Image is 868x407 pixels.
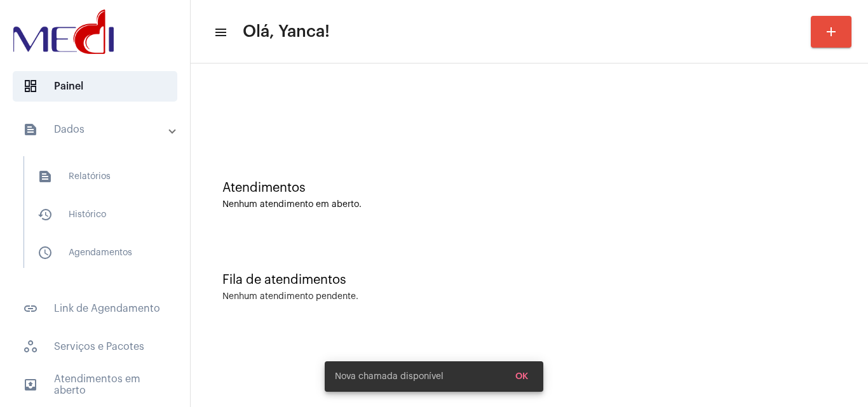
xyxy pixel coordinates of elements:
[23,377,38,392] mat-icon: sidenav icon
[824,24,839,39] mat-icon: add
[37,245,53,260] mat-icon: sidenav icon
[515,372,528,381] span: OK
[13,370,177,400] span: Atendimentos em aberto
[222,181,836,195] div: Atendimentos
[23,122,170,137] mat-panel-title: Dados
[27,161,161,192] span: Relatórios
[222,292,358,302] div: Nenhum atendimento pendente.
[335,370,444,383] span: Nova chamada disponível
[222,273,836,287] div: Fila de atendimentos
[505,365,538,388] button: OK
[23,301,38,316] mat-icon: sidenav icon
[37,169,53,184] mat-icon: sidenav icon
[23,339,38,354] span: sidenav icon
[214,25,226,40] mat-icon: sidenav icon
[27,199,161,230] span: Histórico
[13,293,177,324] span: Link de Agendamento
[13,71,177,102] span: Painel
[243,22,330,42] span: Olá, Yanca!
[8,109,190,150] mat-expansion-panel-header: sidenav iconDados
[23,122,38,137] mat-icon: sidenav icon
[8,150,190,286] div: sidenav iconDados
[13,331,177,362] span: Serviços e Pacotes
[222,200,836,210] div: Nenhum atendimento em aberto.
[37,207,53,222] mat-icon: sidenav icon
[10,6,117,57] img: d3a1b5fa-500b-b90f-5a1c-719c20e9830b.png
[23,79,38,94] span: sidenav icon
[27,237,161,268] span: Agendamentos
